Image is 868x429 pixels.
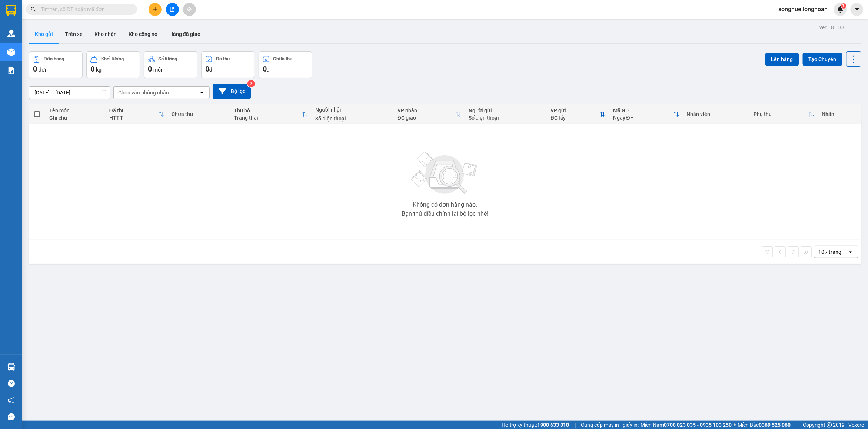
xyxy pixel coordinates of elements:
[398,115,455,121] div: ĐC giao
[201,51,255,78] button: Đã thu0đ
[172,111,226,117] div: Chưa thu
[118,89,169,96] div: Chọn văn phòng nhận
[96,67,102,73] span: kg
[230,104,312,124] th: Toggle SortBy
[205,64,209,73] span: 0
[413,202,477,208] div: Không có đơn hàng nào.
[7,363,15,371] img: warehouse-icon
[797,421,798,429] span: |
[738,421,791,429] span: Miền Bắc
[502,421,569,429] span: Hỗ trợ kỹ thuật:
[170,7,175,12] span: file-add
[408,147,482,199] img: svg+xml;base64,PHN2ZyBjbGFzcz0ibGlzdC1wbHVnX19zdmciIHhtbG5zPSJodHRwOi8vd3d3LnczLm9yZy8yMDAwL3N2Zy...
[315,116,390,122] div: Số điện thoại
[7,30,15,37] img: warehouse-icon
[247,80,255,87] sup: 2
[551,115,600,121] div: ĐC lấy
[86,51,140,78] button: Khối lượng0kg
[551,107,600,113] div: VP gửi
[29,25,59,43] button: Kho gửi
[402,211,489,217] div: Bạn thử điều chỉnh lại bộ lọc nhé!
[29,51,83,78] button: Đơn hàng0đơn
[664,422,732,428] strong: 0708 023 035 - 0935 103 250
[216,56,230,61] div: Đã thu
[163,25,206,43] button: Hàng đã giao
[613,115,674,121] div: Ngày ĐH
[398,107,455,113] div: VP nhận
[803,53,842,66] button: Tạo Chuyến
[537,422,569,428] strong: 1900 633 818
[267,67,270,73] span: đ
[31,7,36,12] span: search
[851,3,864,16] button: caret-down
[153,7,158,12] span: plus
[209,67,212,73] span: đ
[837,6,844,13] img: icon-new-feature
[106,104,168,124] th: Toggle SortBy
[734,423,736,426] span: ⚪️
[613,107,674,113] div: Mã GD
[827,422,832,428] span: copyright
[213,84,251,99] button: Bộ lọc
[263,64,267,73] span: 0
[754,111,808,117] div: Phụ thu
[153,67,164,73] span: món
[641,421,732,429] span: Miền Nam
[469,115,543,121] div: Số điện thoại
[101,56,124,61] div: Khối lượng
[33,64,37,73] span: 0
[44,56,64,61] div: Đơn hàng
[687,111,746,117] div: Nhân viên
[759,422,791,428] strong: 0369 525 060
[234,115,302,121] div: Trạng thái
[819,248,842,256] div: 10 / trang
[469,107,543,113] div: Người gửi
[8,413,15,420] span: message
[41,5,128,13] input: Tìm tên, số ĐT hoặc mã đơn
[234,107,302,113] div: Thu hộ
[148,64,152,73] span: 0
[183,3,196,16] button: aim
[854,6,861,13] span: caret-down
[547,104,609,124] th: Toggle SortBy
[609,104,683,124] th: Toggle SortBy
[90,64,94,73] span: 0
[123,25,163,43] button: Kho công nợ
[315,107,390,113] div: Người nhận
[842,3,845,9] span: 1
[765,53,799,66] button: Lên hàng
[59,25,89,43] button: Trên xe
[820,23,845,31] div: ver 1.8.138
[159,56,177,61] div: Số lượng
[773,4,834,14] span: songhue.longhoan
[273,56,293,61] div: Chưa thu
[8,380,15,387] span: question-circle
[848,249,854,255] svg: open
[6,5,16,16] img: logo-vxr
[575,421,576,429] span: |
[581,421,639,429] span: Cung cấp máy in - giấy in:
[49,115,102,121] div: Ghi chú
[109,115,159,121] div: HTTT
[29,87,110,99] input: Select a date range.
[8,397,15,404] span: notification
[750,104,818,124] th: Toggle SortBy
[7,67,15,74] img: solution-icon
[109,107,159,113] div: Đã thu
[394,104,465,124] th: Toggle SortBy
[822,111,858,117] div: Nhãn
[259,51,312,78] button: Chưa thu0đ
[39,67,48,73] span: đơn
[199,90,205,96] svg: open
[144,51,197,78] button: Số lượng0món
[841,3,847,9] sup: 1
[149,3,162,16] button: plus
[89,25,123,43] button: Kho nhận
[166,3,179,16] button: file-add
[7,48,15,56] img: warehouse-icon
[187,7,192,12] span: aim
[49,107,102,113] div: Tên món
